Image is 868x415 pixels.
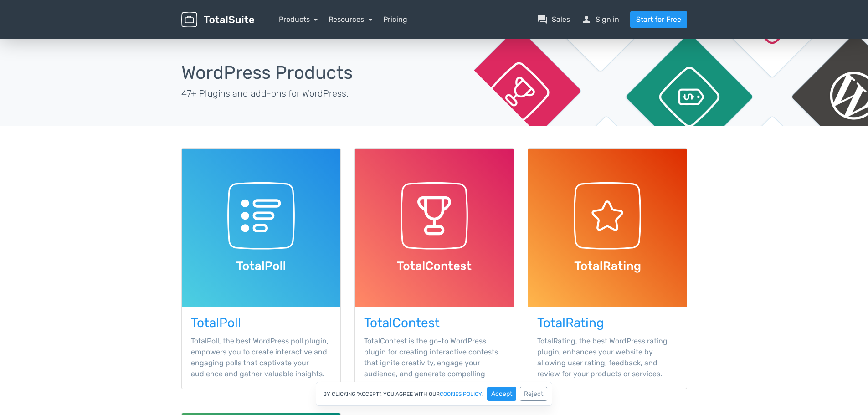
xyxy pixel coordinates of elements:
a: Start for Free [630,11,687,28]
p: 47+ Plugins and add-ons for WordPress. [181,87,427,100]
button: Reject [520,387,547,401]
img: TotalRating WordPress Plugin [528,149,687,307]
span: question_answer [537,14,548,25]
button: Accept [487,387,516,401]
a: Pricing [383,14,407,25]
a: question_answerSales [537,14,570,25]
span: person [581,14,592,25]
span: TotalRating, the best WordPress rating plugin, enhances your website by allowing user rating, fee... [537,337,668,378]
img: TotalSuite for WordPress [181,12,254,28]
h3: TotalContest WordPress Plugin [364,316,504,330]
img: TotalContest WordPress Plugin [355,149,514,307]
a: Resources [329,15,372,24]
div: By clicking "Accept", you agree with our . [316,382,552,406]
a: TotalRating TotalRating, the best WordPress rating plugin, enhances your website by allowing user... [528,148,687,389]
a: cookies policy [440,391,482,397]
h1: WordPress Products [181,63,427,83]
a: Products [279,15,318,24]
a: personSign in [581,14,619,25]
h3: TotalPoll WordPress Plugin [191,316,331,330]
a: TotalContest TotalContest is the go-to WordPress plugin for creating interactive contests that ig... [354,148,514,400]
a: TotalPoll TotalPoll, the best WordPress poll plugin, empowers you to create interactive and engag... [181,148,341,389]
h3: TotalRating WordPress Plugin [537,316,678,330]
img: TotalPoll WordPress Plugin [182,149,340,307]
p: TotalContest is the go-to WordPress plugin for creating interactive contests that ignite creativi... [364,336,504,390]
p: TotalPoll, the best WordPress poll plugin, empowers you to create interactive and engaging polls ... [191,336,331,379]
